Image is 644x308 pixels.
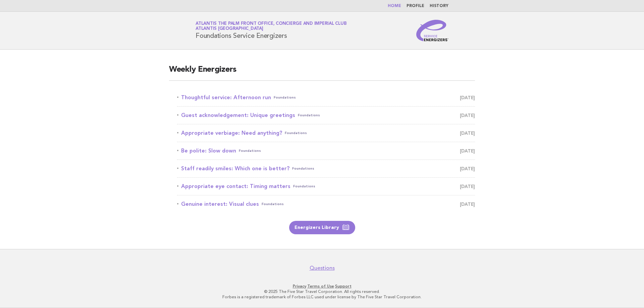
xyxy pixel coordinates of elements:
[196,22,346,39] h1: Foundations Service Energizers
[460,199,475,209] span: [DATE]
[177,93,475,102] a: Thoughtful service: Afternoon runFoundations [DATE]
[307,284,334,289] a: Terms of Use
[407,4,424,8] a: Profile
[460,128,475,138] span: [DATE]
[310,265,335,271] a: Questions
[292,164,314,173] span: Foundations
[460,93,475,102] span: [DATE]
[285,128,307,138] span: Foundations
[460,164,475,173] span: [DATE]
[298,111,320,120] span: Foundations
[177,128,475,138] a: Appropriate verbiage: Need anything?Foundations [DATE]
[289,221,355,234] a: Energizers Library
[335,284,352,289] a: Support
[460,146,475,156] span: [DATE]
[117,289,527,294] p: © 2025 The Five Star Travel Corporation. All rights reserved.
[177,199,475,209] a: Genuine interest: Visual cluesFoundations [DATE]
[388,4,401,8] a: Home
[274,93,296,102] span: Foundations
[177,182,475,191] a: Appropriate eye contact: Timing mattersFoundations [DATE]
[430,4,448,8] a: History
[293,182,315,191] span: Foundations
[460,182,475,191] span: [DATE]
[177,146,475,156] a: Be polite: Slow downFoundations [DATE]
[196,21,346,31] a: Atlantis The Palm Front Office, Concierge and Imperial ClubAtlantis [GEOGRAPHIC_DATA]
[169,64,475,81] h2: Weekly Energizers
[293,284,306,289] a: Privacy
[117,284,527,289] p: · ·
[177,111,475,120] a: Guest acknowledgement: Unique greetingsFoundations [DATE]
[239,146,261,156] span: Foundations
[262,199,284,209] span: Foundations
[117,294,527,300] p: Forbes is a registered trademark of Forbes LLC used under license by The Five Star Travel Corpora...
[177,164,475,173] a: Staff readily smiles: Which one is better?Foundations [DATE]
[416,20,448,41] img: Service Energizers
[196,27,263,31] span: Atlantis [GEOGRAPHIC_DATA]
[460,111,475,120] span: [DATE]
